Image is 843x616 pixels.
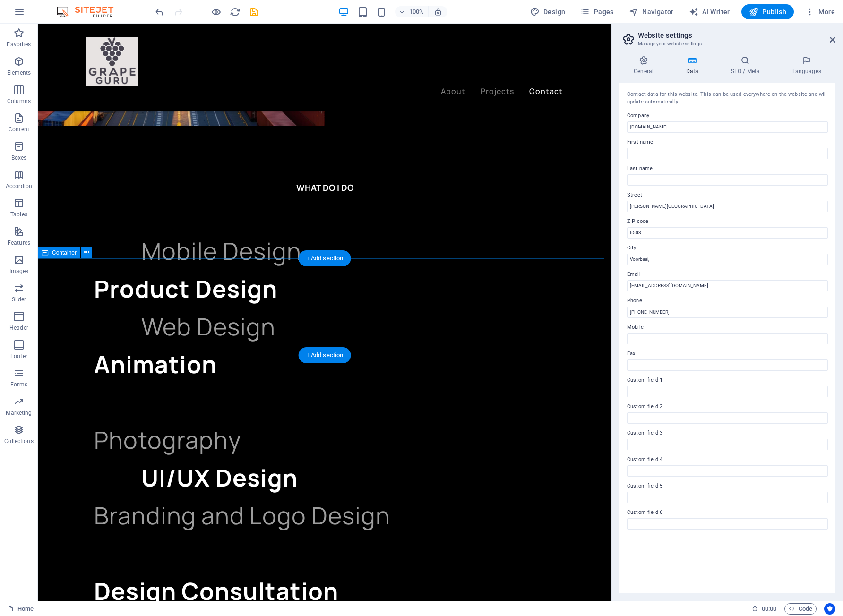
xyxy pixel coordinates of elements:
button: Design [526,4,569,19]
p: Header [9,324,28,332]
span: Container [52,250,77,256]
i: Reload page [230,7,241,17]
span: Code [789,603,812,615]
span: Publish [749,7,786,17]
button: Pages [576,4,617,19]
div: + Add section [299,347,351,363]
button: Code [784,603,817,615]
p: Boxes [11,154,27,162]
span: 00 00 [762,603,776,615]
p: Columns [7,97,31,105]
div: Design (Ctrl+Alt+Y) [526,4,569,19]
span: Navigator [629,7,674,17]
i: On resize automatically adjust zoom level to fit chosen device. [434,8,442,16]
label: Company [627,110,828,121]
h4: SEO / Meta [716,56,778,76]
label: ZIP code [627,216,828,227]
button: reload [229,6,241,17]
h4: General [619,56,671,76]
label: Custom field 5 [627,480,828,492]
p: Marketing [6,409,32,417]
label: Fax [627,348,828,359]
button: Click here to leave preview mode and continue editing [210,6,222,17]
button: Usercentrics [824,603,835,615]
p: Favorites [7,41,31,48]
label: Custom field 4 [627,454,828,465]
h4: Languages [778,56,835,76]
label: City [627,242,828,254]
span: : [768,605,770,612]
label: Street [627,189,828,201]
p: Tables [10,211,27,218]
button: undo [154,6,165,17]
h2: Website settings [638,31,835,40]
label: Email [627,269,828,280]
i: Save (Ctrl+S) [249,7,259,17]
p: Accordion [6,182,32,190]
label: Custom field 1 [627,375,828,386]
p: Collections [4,437,33,445]
div: + Add section [299,250,351,266]
p: Content [9,126,29,133]
a: Click to cancel selection. Double-click to open Pages [8,603,34,615]
div: Contact data for this website. This can be used everywhere on the website and will update automat... [627,91,828,106]
p: Forms [10,381,27,388]
p: Features [8,239,30,247]
label: Custom field 3 [627,428,828,439]
label: Custom field 2 [627,401,828,412]
span: AI Writer [689,7,730,17]
span: Design [530,7,566,17]
p: Slider [12,296,26,303]
h6: 100% [409,6,424,17]
span: More [805,7,835,17]
label: Mobile [627,322,828,333]
h6: Session time [752,603,777,615]
i: Undo: Delete elements (Ctrl+Z) [154,7,165,17]
span: Pages [580,7,613,17]
img: Editor Logo [54,6,125,17]
label: Last name [627,163,828,174]
button: Navigator [625,4,678,19]
button: Publish [741,4,794,19]
h3: Manage your website settings [638,40,817,48]
label: Phone [627,295,828,307]
button: More [801,4,839,19]
label: Custom field 6 [627,507,828,518]
p: Images [9,267,29,275]
p: Elements [7,69,31,77]
p: Footer [10,352,27,360]
button: AI Writer [685,4,734,19]
label: First name [627,137,828,148]
h4: Data [671,56,716,76]
button: 100% [395,6,429,17]
button: save [248,6,259,17]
